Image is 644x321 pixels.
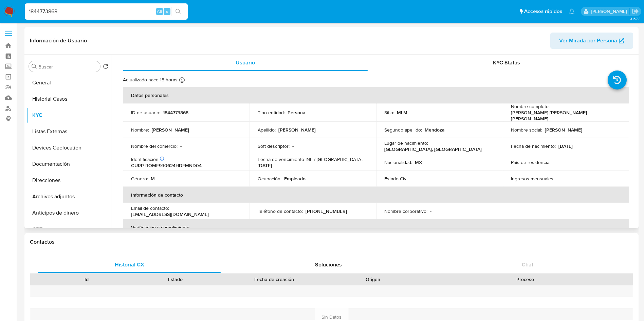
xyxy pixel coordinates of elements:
[258,162,272,168] p: [DATE]
[136,276,215,283] div: Estado
[171,7,185,16] button: search-icon
[131,156,165,162] p: Identificación :
[115,261,144,268] span: Historial CX
[30,37,87,44] h1: Información de Usuario
[333,276,413,283] div: Origen
[26,221,111,237] button: CBT
[292,143,294,149] p: -
[384,176,409,182] p: Estado Civil :
[384,109,394,116] p: Sitio :
[591,8,629,15] p: ivonne.perezonofre@mercadolibre.com.mx
[26,107,111,123] button: KYC
[412,176,413,182] p: -
[258,143,290,149] p: Soft descriptor :
[397,109,407,116] p: MLM
[131,109,160,116] p: ID de usuario :
[166,8,168,15] span: s
[131,127,149,133] p: Nombre :
[511,103,550,109] p: Nombre completo :
[131,176,148,182] p: Género :
[425,127,445,133] p: Mendoza
[131,211,209,217] p: [EMAIL_ADDRESS][DOMAIN_NAME]
[123,219,629,236] th: Verificación y cumplimiento
[553,159,554,165] p: -
[26,156,111,172] button: Documentación
[284,176,306,182] p: Empleado
[545,127,582,133] p: [PERSON_NAME]
[258,208,303,214] p: Teléfono de contacto :
[131,162,202,168] p: CURP ROME930624HDFMND04
[258,176,281,182] p: Ocupación :
[131,143,178,149] p: Nombre del comercio :
[511,127,542,133] p: Nombre social :
[26,172,111,188] button: Direcciones
[632,8,639,15] a: Salir
[26,123,111,140] button: Listas Externas
[258,156,363,162] p: Fecha de vencimiento INE / [GEOGRAPHIC_DATA] :
[258,109,285,116] p: Tipo entidad :
[25,7,188,16] input: Buscar usuario o caso...
[180,143,182,149] p: -
[511,109,619,122] p: [PERSON_NAME] [PERSON_NAME] [PERSON_NAME]
[26,91,111,107] button: Historial Casos
[157,8,162,15] span: Alt
[430,208,431,214] p: -
[384,127,422,133] p: Segundo apellido :
[30,239,633,245] h1: Contactos
[225,276,324,283] div: Fecha de creación
[26,188,111,205] button: Archivos adjuntos
[522,261,533,268] span: Chat
[151,176,155,182] p: M
[559,33,617,49] span: Ver Mirada por Persona
[550,33,633,49] button: Ver Mirada por Persona
[493,59,520,66] span: KYC Status
[306,208,347,214] p: [PHONE_NUMBER]
[123,87,629,103] th: Datos personales
[32,64,37,69] button: Buscar
[163,109,188,116] p: 1844773868
[131,205,169,211] p: Email de contacto :
[123,77,178,83] p: Actualizado hace 18 horas
[123,187,629,203] th: Información de contacto
[569,8,575,14] a: Notificaciones
[152,127,189,133] p: [PERSON_NAME]
[315,261,342,268] span: Soluciones
[511,143,556,149] p: Fecha de nacimiento :
[511,176,554,182] p: Ingresos mensuales :
[26,205,111,221] button: Anticipos de dinero
[288,109,306,116] p: Persona
[103,64,108,71] button: Volver al orden por defecto
[557,176,558,182] p: -
[258,127,276,133] p: Apellido :
[415,159,422,165] p: MX
[524,8,562,15] span: Accesos rápidos
[384,146,482,152] p: [GEOGRAPHIC_DATA], [GEOGRAPHIC_DATA]
[384,159,412,165] p: Nacionalidad :
[38,64,97,70] input: Buscar
[422,276,628,283] div: Proceso
[511,159,550,165] p: País de residencia :
[384,140,428,146] p: Lugar de nacimiento :
[236,59,255,66] span: Usuario
[558,143,573,149] p: [DATE]
[384,208,427,214] p: Nombre corporativo :
[26,75,111,91] button: General
[278,127,316,133] p: [PERSON_NAME]
[47,276,126,283] div: Id
[26,140,111,156] button: Devices Geolocation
